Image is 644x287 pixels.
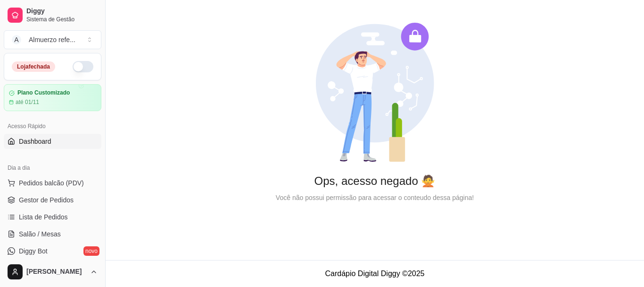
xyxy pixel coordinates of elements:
div: Almuerzo refe ... [29,35,75,44]
a: Lista de Pedidos [4,209,101,225]
span: Lista de Pedidos [19,212,68,222]
footer: Cardápio Digital Diggy © 2025 [106,260,644,287]
button: Alterar Status [73,61,93,72]
div: Loja fechada [12,61,55,72]
article: Plano Customizado [17,89,70,96]
button: [PERSON_NAME] [4,261,101,283]
a: Salão / Mesas [4,226,101,242]
span: [PERSON_NAME] [26,268,86,276]
a: Gestor de Pedidos [4,192,101,208]
span: Gestor de Pedidos [19,195,74,205]
span: A [12,35,21,44]
div: Dia a dia [4,160,101,175]
span: Dashboard [19,137,51,146]
div: Ops, acesso negado 🙅 [121,174,629,189]
button: Pedidos balcão (PDV) [4,175,101,191]
a: Plano Customizadoaté 01/11 [4,84,101,111]
span: Salão / Mesas [19,229,61,239]
a: Diggy Botnovo [4,244,101,259]
span: Diggy Bot [19,246,48,256]
a: Dashboard [4,134,101,149]
span: Pedidos balcão (PDV) [19,178,84,188]
span: Sistema de Gestão [26,16,98,23]
article: até 01/11 [16,98,39,106]
button: Select a team [4,30,101,49]
a: DiggySistema de Gestão [4,4,101,26]
div: Acesso Rápido [4,119,101,134]
div: Você não possui permissão para acessar o conteudo dessa página! [121,192,629,203]
span: Diggy [26,7,98,16]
